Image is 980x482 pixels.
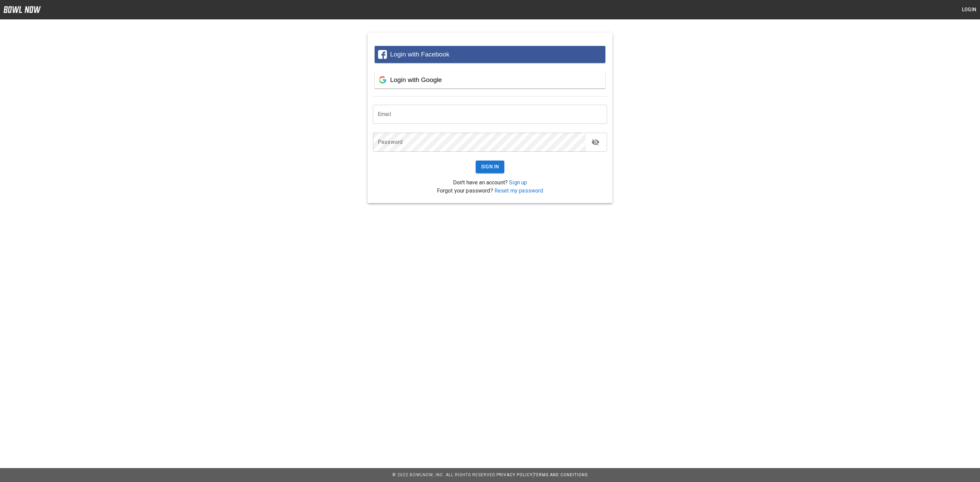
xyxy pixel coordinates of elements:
[390,51,449,58] span: Login with Facebook
[392,472,496,477] span: © 2022 BowlNow, Inc. All Rights Reserved.
[476,161,505,173] button: Sign In
[390,76,442,83] span: Login with Google
[494,187,543,194] a: Reset my password
[373,179,607,187] p: Don't have an account?
[375,71,605,88] button: Login with Google
[958,3,980,16] button: Login
[496,472,533,477] a: Privacy Policy
[373,187,607,195] p: Forgot your password?
[589,135,602,149] button: toggle password visibility
[375,46,605,63] button: Login with Facebook
[534,472,588,477] a: Terms and Conditions
[3,6,41,13] img: logo
[509,179,527,186] a: Sign up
